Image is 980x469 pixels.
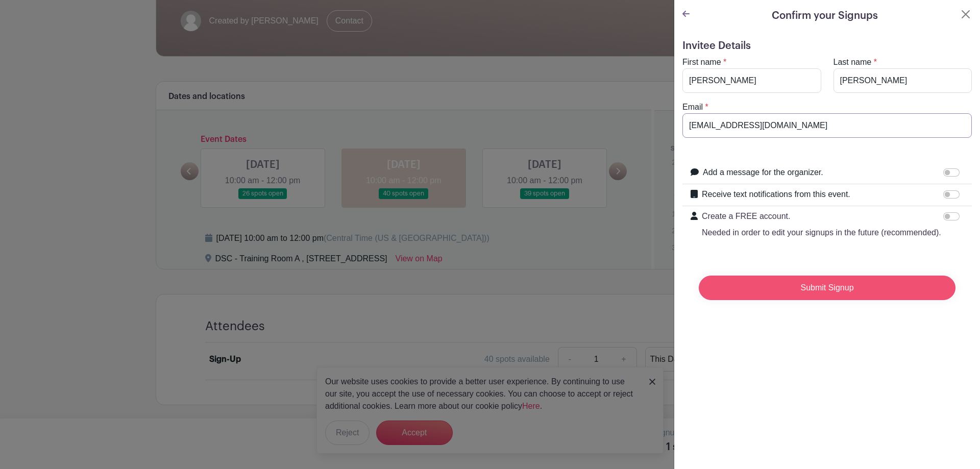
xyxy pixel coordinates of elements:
input: Submit Signup [699,276,955,300]
label: Last name [834,56,872,68]
label: Email [682,101,703,113]
label: Add a message for the organizer. [703,166,823,179]
button: Close [960,8,972,20]
h5: Invitee Details [682,40,972,52]
label: Receive text notifications from this event. [702,188,850,201]
label: First name [682,56,721,68]
p: Needed in order to edit your signups in the future (recommended). [702,227,941,239]
p: Create a FREE account. [702,210,941,223]
h5: Confirm your Signups [772,8,878,23]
